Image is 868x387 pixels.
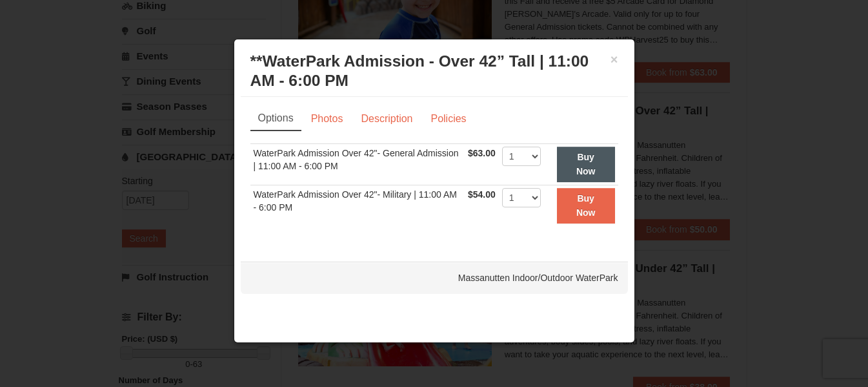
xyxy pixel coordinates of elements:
button: × [611,53,618,66]
a: Description [352,107,421,131]
strong: Buy Now [576,193,596,218]
a: Photos [303,107,352,131]
button: Buy Now [557,147,615,182]
button: Buy Now [557,188,615,224]
a: Options [250,107,301,131]
div: Massanutten Indoor/Outdoor WaterPark [241,262,628,294]
span: $63.00 [468,148,496,158]
a: Policies [422,107,474,131]
strong: Buy Now [576,152,596,176]
td: WaterPark Admission Over 42"- Military | 11:00 AM - 6:00 PM [250,185,465,225]
span: $54.00 [468,189,496,200]
td: WaterPark Admission Over 42"- General Admission | 11:00 AM - 6:00 PM [250,143,465,185]
h3: **WaterPark Admission - Over 42” Tall | 11:00 AM - 6:00 PM [250,52,618,90]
